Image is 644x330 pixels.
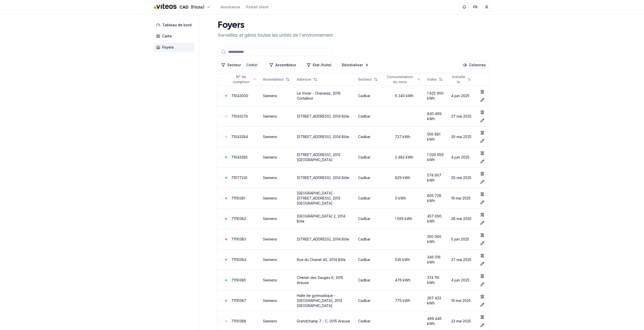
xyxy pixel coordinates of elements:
button: Sélectionner la ligne [219,94,223,98]
button: CAD(Pilote) [153,2,211,13]
div: 6 340 kWh [385,93,423,98]
button: Not sorted. Click to sort ascending. [355,75,381,83]
a: [GEOGRAPHIC_DATA] 2, 2014 Bôle [297,214,345,223]
button: Filtrer les lignes [218,61,262,69]
a: 71110381 [231,196,245,200]
a: [GEOGRAPHIC_DATA] - [STREET_ADDRESS], 2013 [GEOGRAPHIC_DATA] [297,191,340,205]
td: 28 mai 2025 [449,208,476,229]
button: Filtrer les lignes [266,61,299,69]
button: Sélectionner la ligne [219,135,223,139]
a: Rue du Chanet 40, 2014 Bôle [297,257,346,262]
td: Cadbar [356,85,383,106]
td: 26 mai 2025 [449,167,476,188]
div: 0 kWh [385,196,423,201]
td: 27 mai 2025 [449,249,476,270]
div: 350 060 kWh [427,234,447,244]
td: Cadbar [356,126,383,147]
a: Chemin des Sauges 6, 2015 Areuse [297,275,343,285]
span: Foyers [162,45,174,50]
button: Sélectionner la ligne [219,299,223,303]
button: Filtrer les lignes [303,61,335,69]
a: 71043285 [231,155,248,159]
td: Siemens [261,208,295,229]
a: Halle de gymnastique - [GEOGRAPHIC_DATA], 2013 [GEOGRAPHIC_DATA] [297,293,342,308]
td: 5 juin 2025 [449,229,476,249]
a: Foyers [153,43,197,52]
div: 536 kWh [385,257,423,262]
a: [STREET_ADDRESS], 2014 Bôle [297,135,349,139]
a: Carte [153,32,197,41]
a: Portail client [246,5,268,10]
td: Cadbar [356,147,383,167]
a: 71110383 [231,237,246,241]
button: Not sorted. Click to sort ascending. [294,75,320,83]
td: 19 mai 2025 [449,188,476,208]
span: Assembleur [263,77,284,82]
div: 805 726 kWh [427,193,447,203]
div: 499 445 kWh [427,316,447,326]
td: Siemens [261,106,295,126]
td: Siemens [261,147,295,167]
button: Sélectionner la ligne [219,196,223,200]
td: Cadbar [356,167,383,188]
div: 1 029 659 kWh [427,152,447,162]
td: Cadbar [356,249,383,270]
div: 556 881 kWh [427,132,447,142]
div: 1 825 900 kWh [427,91,447,101]
span: Consommation du mois [385,74,415,84]
td: Siemens [261,167,295,188]
span: (Pilote) [191,4,204,10]
div: 830 499 kWh [427,111,447,121]
button: Tout sélectionner [219,77,223,81]
td: Cadbar [356,106,383,126]
a: [STREET_ADDRESS], 2014 Bôle [297,237,349,241]
span: FR [473,5,477,10]
a: 71110388 [231,319,246,323]
div: 574 667 kWh [427,173,447,183]
a: 71077241 [231,175,247,180]
div: Cadbar [245,62,259,68]
td: Siemens [261,290,295,311]
div: 727 kWh [385,134,423,139]
div: 346 016 kWh [427,255,447,265]
span: N° de compteur [231,74,251,84]
h1: Foyers [218,20,333,31]
td: Cadbar [356,188,383,208]
td: Cadbar [356,290,383,311]
button: Sélectionner la ligne [219,114,223,118]
button: Sélectionner la ligne [219,278,223,282]
button: Sélectionner la ligne [219,155,223,159]
img: Viteos - CAD Logo [153,1,177,13]
a: 71110382 [231,216,246,221]
a: 71043274 [231,114,248,118]
td: Siemens [261,126,295,147]
td: 4 juin 2025 [449,270,476,290]
p: Surveillez et gérez toutes les unités de l'environnement [218,32,333,39]
button: Not sorted. Click to sort ascending. [424,75,446,83]
a: 71110385 [231,278,246,282]
span: Index [427,77,437,82]
td: Siemens [261,249,295,270]
td: 4 juin 2025 [449,85,476,106]
td: Cadbar [356,270,383,290]
div: 2 482 kWh [385,155,423,160]
div: 457 690 kWh [427,214,447,224]
span: Tableau de bord [162,23,192,28]
button: Sélectionner la ligne [219,176,223,180]
button: Sélectionner la ligne [219,319,223,323]
div: 476 kWh [385,278,423,283]
button: Not sorted. Click to sort ascending. [260,75,293,83]
a: Assistance [221,5,240,10]
a: [STREET_ADDRESS], 2014 Bôle [297,175,349,180]
span: Adresse [297,77,311,82]
a: Grandchamp 7 - C, 2015 Areuse [297,319,350,323]
a: 71110384 [231,257,246,262]
button: Sélectionner la ligne [219,217,223,221]
button: FR [471,3,480,12]
a: [STREET_ADDRESS], 2013 [GEOGRAPHIC_DATA] [297,152,340,162]
button: Réinitialiser les filtres [339,61,372,69]
div: 775 kWh [385,298,423,303]
td: Siemens [261,270,295,290]
span: Secteur [358,77,372,82]
div: 267 433 kWh [427,296,447,306]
